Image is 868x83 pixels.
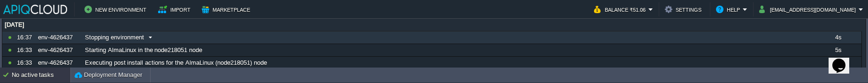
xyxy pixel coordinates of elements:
div: 16:33 [17,44,35,56]
div: env-4626437 [36,44,82,56]
div: 4s [815,31,861,44]
span: Stopping environment [85,33,144,42]
button: Settings [665,4,704,15]
div: env-4626437 [36,31,82,44]
button: Deployment Manager [75,70,142,80]
div: env-4626437 [36,57,82,69]
img: APIQCloud [3,5,67,14]
div: No active tasks [12,68,70,83]
div: 5s [815,44,861,56]
button: Marketplace [202,4,253,15]
button: New Environment [84,4,149,15]
button: Import [158,4,193,15]
div: 16:37 [17,31,35,44]
button: [EMAIL_ADDRESS][DOMAIN_NAME] [759,4,859,15]
button: Balance ₹51.06 [594,4,648,15]
span: Executing post install actions for the AlmaLinux (node218051) node [85,59,267,67]
iframe: chat widget [829,45,859,74]
div: 2s [815,57,861,69]
div: [DATE] [2,19,861,31]
div: 16:33 [17,57,35,69]
span: Starting AlmaLinux in the node218051 node [85,46,202,54]
button: Help [716,4,743,15]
